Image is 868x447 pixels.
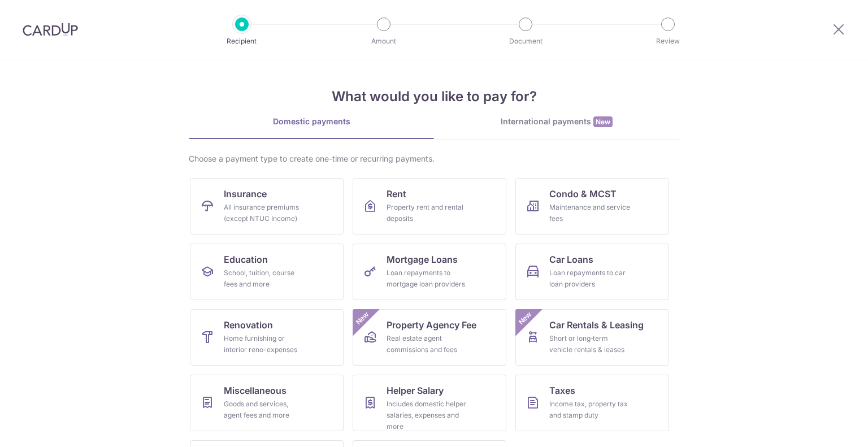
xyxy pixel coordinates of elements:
span: Mortgage Loans [387,253,458,266]
a: EducationSchool, tuition, course fees and more [190,244,344,300]
a: Property Agency FeeReal estate agent commissions and feesNew [353,309,506,366]
div: Domestic payments [189,116,434,127]
p: Document [484,36,567,47]
span: New [593,116,613,127]
a: Condo & MCSTMaintenance and service fees [515,178,669,235]
div: Loan repayments to car loan providers [549,267,631,290]
div: Income tax, property tax and stamp duty [549,398,631,421]
div: International payments [434,116,679,128]
div: Loan repayments to mortgage loan providers [387,267,468,290]
a: InsuranceAll insurance premiums (except NTUC Income) [190,178,344,235]
p: Amount [342,36,426,47]
div: Property rent and rental deposits [387,202,468,224]
a: Car LoansLoan repayments to car loan providers [515,244,669,300]
span: Education [224,253,268,266]
span: Car Rentals & Leasing [549,318,644,332]
div: Goods and services, agent fees and more [224,398,305,421]
span: New [516,309,535,328]
span: Property Agency Fee [387,318,476,332]
span: Taxes [549,384,575,397]
span: Insurance [224,187,267,201]
div: Home furnishing or interior reno-expenses [224,333,305,355]
div: Short or long‑term vehicle rentals & leases [549,333,631,355]
a: Car Rentals & LeasingShort or long‑term vehicle rentals & leasesNew [515,309,669,366]
span: New [353,309,372,328]
p: Recipient [200,36,284,47]
h4: What would you like to pay for? [189,86,679,107]
div: All insurance premiums (except NTUC Income) [224,202,305,224]
span: Miscellaneous [224,384,287,397]
img: CardUp [23,23,78,36]
span: Condo & MCST [549,187,617,201]
a: TaxesIncome tax, property tax and stamp duty [515,375,669,431]
span: Car Loans [549,253,593,266]
div: School, tuition, course fees and more [224,267,305,290]
a: RenovationHome furnishing or interior reno-expenses [190,309,344,366]
div: Real estate agent commissions and fees [387,333,468,355]
div: Maintenance and service fees [549,202,631,224]
a: Mortgage LoansLoan repayments to mortgage loan providers [353,244,506,300]
div: Includes domestic helper salaries, expenses and more [387,398,468,432]
a: MiscellaneousGoods and services, agent fees and more [190,375,344,431]
span: Renovation [224,318,273,332]
a: RentProperty rent and rental deposits [353,178,506,235]
span: Helper Salary [387,384,444,397]
p: Review [626,36,710,47]
span: Rent [387,187,406,201]
a: Helper SalaryIncludes domestic helper salaries, expenses and more [353,375,506,431]
div: Choose a payment type to create one-time or recurring payments. [189,153,679,164]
